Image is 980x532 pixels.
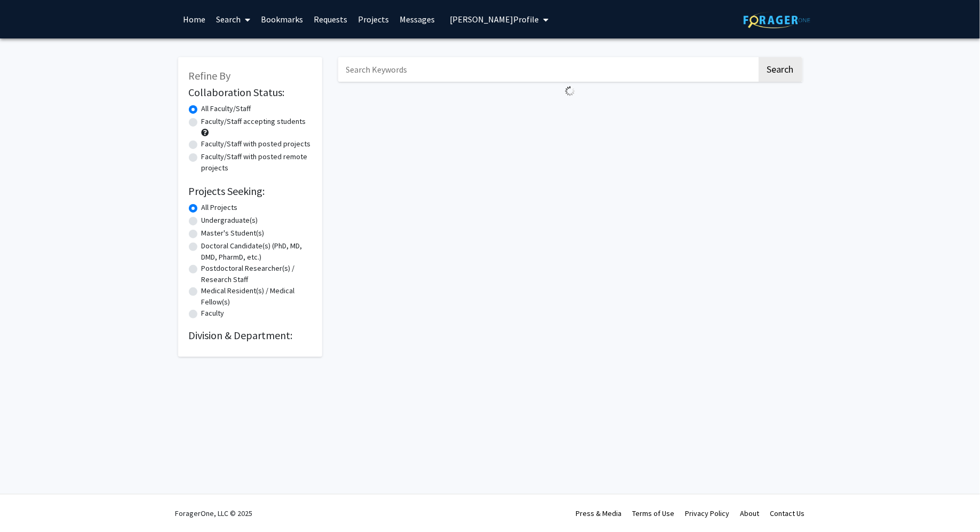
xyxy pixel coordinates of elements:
[202,285,312,308] label: Medical Resident(s) / Medical Fellow(s)
[202,215,258,226] label: Undergraduate(s)
[309,1,353,38] a: Requests
[770,508,805,518] a: Contact Us
[178,1,211,38] a: Home
[202,228,265,239] label: Master's Student(s)
[256,1,309,38] a: Bookmarks
[211,1,256,38] a: Search
[338,57,757,82] input: Search Keywords
[686,508,730,518] a: Privacy Policy
[202,202,238,213] label: All Projects
[202,103,251,114] label: All Faculty/Staff
[744,12,810,28] img: ForagerOne Logo
[450,14,539,25] span: [PERSON_NAME] Profile
[353,1,395,38] a: Projects
[189,185,312,198] h2: Projects Seeking:
[176,495,253,532] div: ForagerOne, LLC © 2025
[189,86,312,99] h2: Collaboration Status:
[395,1,441,38] a: Messages
[189,69,231,82] span: Refine By
[338,100,802,125] nav: Page navigation
[759,57,802,82] button: Search
[189,329,312,342] h2: Division & Department:
[576,508,622,518] a: Press & Media
[740,508,760,518] a: About
[633,508,675,518] a: Terms of Use
[202,151,312,174] label: Faculty/Staff with posted remote projects
[202,263,312,285] label: Postdoctoral Researcher(s) / Research Staff
[8,484,45,524] iframe: Chat
[202,240,312,263] label: Doctoral Candidate(s) (PhD, MD, DMD, PharmD, etc.)
[202,116,306,127] label: Faculty/Staff accepting students
[202,138,311,150] label: Faculty/Staff with posted projects
[561,82,579,100] img: Loading
[202,308,225,319] label: Faculty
